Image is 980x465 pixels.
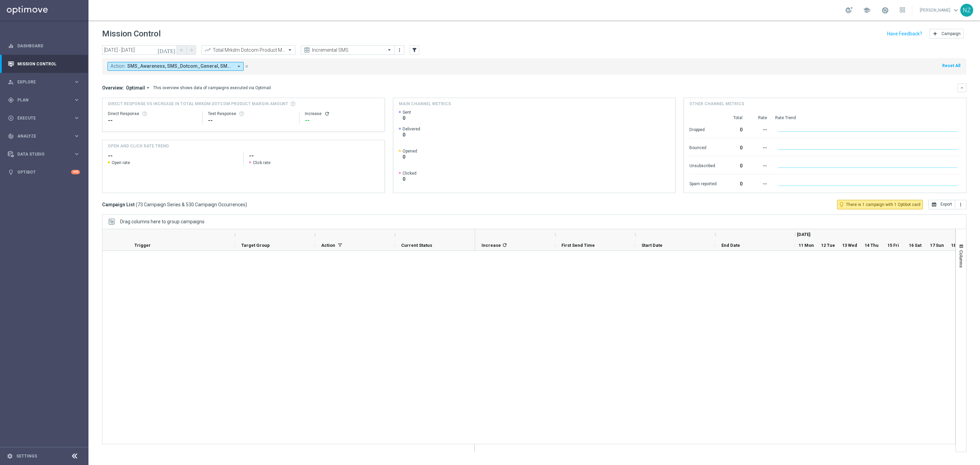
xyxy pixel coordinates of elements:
[689,160,717,171] div: Unsubscribed
[301,45,395,55] ng-select: Incremental SMS
[751,160,767,171] div: --
[8,169,14,175] i: lightbulb
[797,232,811,237] span: [DATE]
[108,111,197,116] div: Direct Response
[108,152,238,160] h2: --
[951,243,966,248] span: 18 Mon
[241,243,270,248] span: Target Group
[887,243,899,248] span: 15 Fri
[158,47,176,53] i: [DATE]
[958,83,966,92] button: keyboard_arrow_down
[8,97,14,103] i: gps_fixed
[7,151,80,157] div: Data Studio keyboard_arrow_right
[186,45,196,55] button: arrow_forward
[721,243,740,248] span: End Date
[8,55,80,73] div: Mission Control
[725,160,742,171] div: 0
[201,45,295,55] ng-select: Total Mrkdm Dotcom Product Margin Amount
[958,202,963,207] i: more_vert
[17,55,80,73] a: Mission Control
[137,202,245,208] span: 73 Campaign Series & 530 Campaign Occurrences
[157,45,177,55] button: [DATE]
[108,143,169,149] h4: OPEN AND CLICK RATE TREND
[208,116,294,125] div: --
[838,202,845,208] i: lightbulb_outline
[689,178,717,189] div: Spam reported
[928,202,966,207] multiple-options-button: Export to CSV
[71,170,80,174] div: +10
[403,110,411,115] span: Sent
[931,202,937,207] i: open_in_browser
[73,133,80,139] i: keyboard_arrow_right
[725,178,742,189] div: 0
[17,80,73,84] span: Explore
[17,163,71,181] a: Optibot
[641,243,663,248] span: Start Date
[102,29,161,39] h1: Mission Control
[244,63,250,70] button: close
[799,243,814,248] span: 11 Mon
[253,160,271,165] span: Click rate
[725,124,742,134] div: 0
[108,101,288,107] span: Direct Response VS Increase In Total Mrkdm Dotcom Product Margin Amount
[134,243,151,248] span: Trigger
[481,243,501,248] span: Increase
[842,243,857,248] span: 13 Wed
[102,202,247,208] h3: Campaign List
[930,243,944,248] span: 17 Sun
[399,101,451,107] h4: Main channel metrics
[403,126,420,132] span: Delivered
[126,85,145,91] span: Optimail
[942,31,961,36] span: Campaign
[8,163,80,181] div: Optibot
[321,243,335,248] span: Action
[8,115,73,121] div: Execute
[189,48,194,52] i: arrow_forward
[846,202,920,208] span: There is 1 campaign with 1 Optibot card
[7,43,80,49] button: equalizer Dashboard
[244,64,249,69] i: close
[136,202,137,208] span: (
[17,152,73,156] span: Data Studio
[932,31,938,36] i: add
[821,243,835,248] span: 12 Tue
[751,124,767,134] div: --
[153,85,271,91] div: This overview shows data of campaigns executed via Optimail
[7,79,80,85] div: person_search Explore keyboard_arrow_right
[403,132,420,138] span: 0
[411,47,418,53] i: filter_alt
[324,111,330,116] button: refresh
[305,111,379,116] div: Increase
[16,454,37,458] a: Settings
[179,48,184,52] i: arrow_back
[8,37,80,55] div: Dashboard
[7,97,80,103] button: gps_fixed Plan keyboard_arrow_right
[145,85,151,91] i: arrow_drop_down
[112,160,130,165] span: Open rate
[751,115,767,121] div: Rate
[8,79,14,85] i: person_search
[689,142,717,153] div: Bounced
[8,79,73,85] div: Explore
[17,98,73,102] span: Plan
[8,151,73,157] div: Data Studio
[865,243,879,248] span: 14 Thu
[108,62,244,71] button: Action: SMS_Awareness, SMS_Dotcom_General, SMS_Retail_General arrow_drop_down
[7,170,80,175] button: lightbulb Optibot +10
[102,85,124,91] h3: Overview:
[204,47,211,53] i: trending_up
[960,4,973,17] div: NZ
[725,142,742,153] div: 0
[919,5,960,15] a: [PERSON_NAME]keyboard_arrow_down
[17,37,80,55] a: Dashboard
[7,115,80,121] div: play_circle_outline Execute keyboard_arrow_right
[751,178,767,189] div: --
[7,453,13,459] i: settings
[929,29,964,38] button: add Campaign
[17,134,73,138] span: Analyze
[8,97,73,103] div: Plan
[73,151,80,157] i: keyboard_arrow_right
